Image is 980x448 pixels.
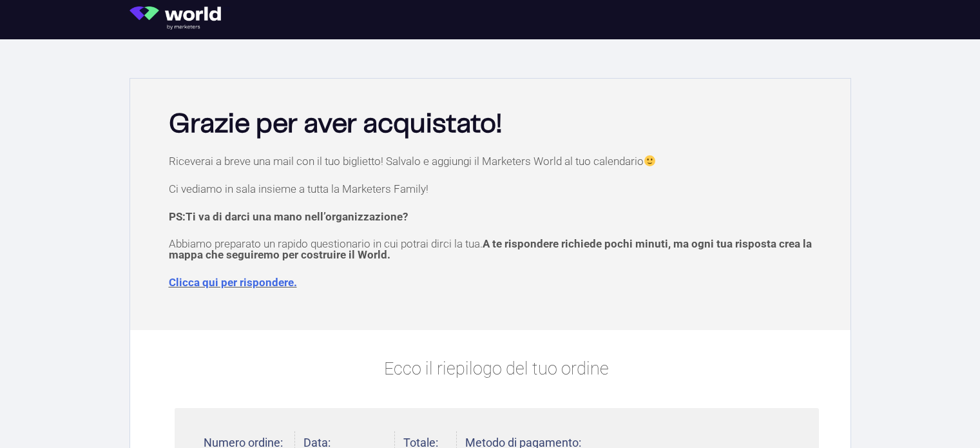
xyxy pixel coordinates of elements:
p: Ci vediamo in sala insieme a tutta la Marketers Family! [169,184,825,195]
p: Abbiamo preparato un rapido questionario in cui potrai dirci la tua. [169,239,825,260]
b: Grazie per aver acquistato! [169,112,502,137]
span: Ti va di darci una mano nell’organizzazione? [186,210,408,223]
span: A te rispondere richiede pochi minuti, ma ogni tua risposta crea la mappa che seguiremo per costr... [169,237,812,261]
a: Clicca qui per rispondere. [169,276,297,289]
strong: PS: [169,210,408,223]
p: Riceverai a breve una mail con il tuo biglietto! Salvalo e aggiungi il Marketers World al tuo cal... [169,155,825,167]
p: Ecco il riepilogo del tuo ordine [175,356,819,382]
img: 🙂 [644,155,655,166]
